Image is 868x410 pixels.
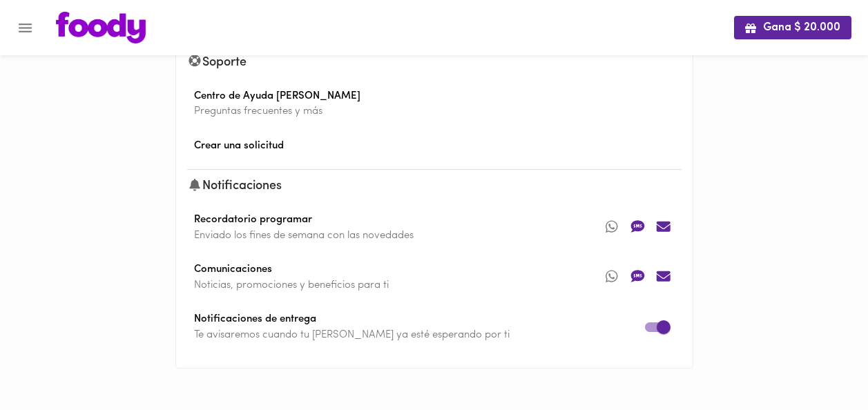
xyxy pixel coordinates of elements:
span: Notificaciones de entrega [187,312,659,328]
span: Comunicaciones [187,262,659,278]
p: Te avisaremos cuando tu [PERSON_NAME] ya esté esperando por ti [187,328,659,342]
span: Gana $ 20.000 [745,21,840,35]
iframe: Messagebird Livechat Widget [788,330,854,396]
span: Centro de Ayuda [PERSON_NAME] [187,89,682,105]
span: Notificaciones [187,180,282,193]
span: Crear una solicitud [187,139,682,155]
p: Preguntas frecuentes y más [187,104,682,119]
button: Gana $ 20.000 [734,16,851,39]
img: logo.png [56,12,146,43]
span: Recordatorio programar [187,213,659,228]
p: Noticias, promociones y beneficios para ti [187,278,659,293]
button: Menu [8,11,42,45]
p: Enviado los fines de semana con las novedades [187,228,659,243]
span: Soporte [187,57,247,69]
